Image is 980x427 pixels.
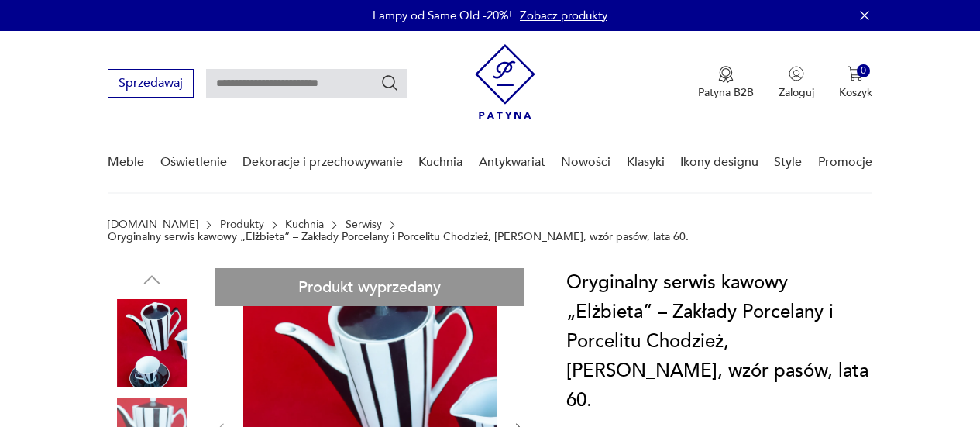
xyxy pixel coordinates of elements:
[779,66,814,100] button: Zaloguj
[627,133,665,192] a: Klasyki
[566,268,872,415] h1: Oryginalny serwis kawowy „Elżbieta” – Zakłady Porcelany i Porcelitu Chodzież, [PERSON_NAME], wzór...
[373,8,512,23] p: Lampy od Same Old -20%!
[779,85,814,100] p: Zaloguj
[108,299,196,387] img: Zdjęcie produktu Oryginalny serwis kawowy „Elżbieta” – Zakłady Porcelany i Porcelitu Chodzież, Wa...
[698,66,754,100] button: Patyna B2B
[698,85,754,100] p: Patyna B2B
[561,133,610,192] a: Nowości
[479,133,545,192] a: Antykwariat
[698,66,754,100] a: Ikona medaluPatyna B2B
[108,133,144,192] a: Meble
[839,66,872,100] button: 0Koszyk
[285,219,324,231] a: Kuchnia
[520,8,607,23] a: Zobacz produkty
[789,66,804,81] img: Ikonka użytkownika
[160,133,227,192] a: Oświetlenie
[380,74,399,92] button: Szukaj
[346,219,382,231] a: Serwisy
[680,133,758,192] a: Ikony designu
[848,66,863,81] img: Ikona koszyka
[242,133,403,192] a: Dekoracje i przechowywanie
[818,133,872,192] a: Promocje
[220,219,264,231] a: Produkty
[718,66,734,83] img: Ikona medalu
[215,268,524,306] div: Produkt wyprzedany
[857,64,870,77] div: 0
[475,44,535,119] img: Patyna - sklep z meblami i dekoracjami vintage
[108,219,198,231] a: [DOMAIN_NAME]
[839,85,872,100] p: Koszyk
[108,69,194,98] button: Sprzedawaj
[108,231,689,243] p: Oryginalny serwis kawowy „Elżbieta” – Zakłady Porcelany i Porcelitu Chodzież, [PERSON_NAME], wzór...
[418,133,462,192] a: Kuchnia
[774,133,802,192] a: Style
[108,79,194,90] a: Sprzedawaj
